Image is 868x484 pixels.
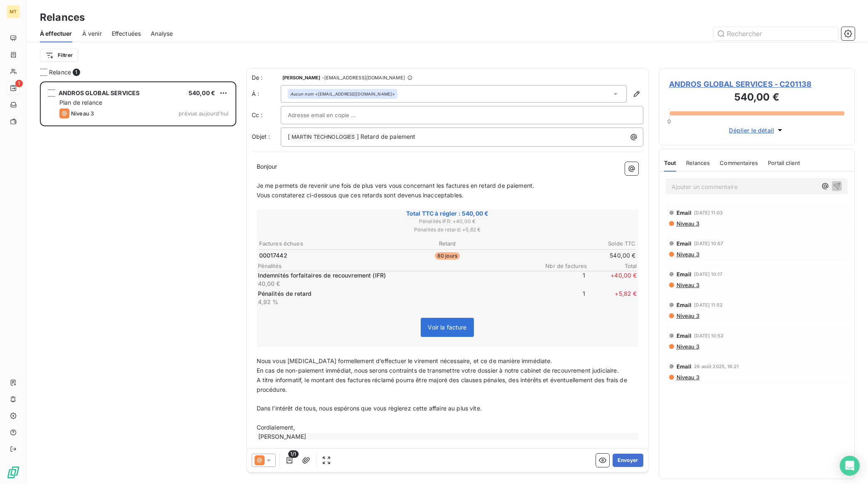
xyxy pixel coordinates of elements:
span: Niveau 3 [676,374,699,381]
span: Plan de relance [59,99,102,106]
span: ANDROS GLOBAL SERVICES - C201138 [669,79,845,90]
td: 540,00 € [511,251,636,260]
p: Pénalités de retard [258,290,534,298]
span: Email [677,302,692,308]
div: grid [40,81,236,484]
span: Je me permets de revenir une fois de plus vers vous concernant les factures en retard de paiement. [257,182,535,189]
span: [DATE] 10:52 [694,333,723,338]
div: Open Intercom Messenger [840,456,860,476]
span: Commentaires [720,160,758,166]
span: Email [677,332,692,339]
span: Pénalités [258,263,537,269]
span: À venir [82,29,102,38]
span: Relance [49,68,71,76]
span: [DATE] 11:03 [694,210,723,215]
span: + 5,82 € [587,290,637,306]
span: Email [677,209,692,216]
span: Voir la facture [428,324,466,331]
label: À : [252,90,281,98]
span: Nous vous [MEDICAL_DATA] formellement d’effectuer le virement nécessaire, et ce de manière immédi... [257,357,552,364]
span: Relances [686,160,710,166]
span: [DATE] 11:52 [694,302,723,307]
span: 26 août 2025, 16:21 [694,364,739,369]
span: Pénalités de retard : + 5,82 € [258,226,637,233]
span: À effectuer [40,29,72,38]
span: Total [587,263,637,269]
input: Adresse email en copie ... [288,109,377,121]
span: Pénalités IFR : + 40,00 € [258,218,637,225]
span: Niveau 3 [676,343,699,350]
span: Vous constaterez ci-dessous que ces retards sont devenus inacceptables. [257,192,464,199]
span: 1 [536,271,586,288]
th: Retard [385,239,510,248]
label: Cc : [252,111,281,119]
span: Niveau 3 [676,282,699,288]
span: Cordialement, [257,424,295,431]
th: Solde TTC [511,239,636,248]
span: Niveau 3 [676,251,699,258]
span: [DATE] 10:57 [694,241,723,246]
span: 1 [73,69,80,76]
p: 4,92 % [258,298,534,306]
span: [DATE] 10:17 [694,272,722,277]
span: Objet : [252,133,270,140]
h3: Relances [40,10,85,25]
span: En cas de non-paiement immédiat, nous serons contraints de transmettre votre dossier à notre cabi... [257,367,619,374]
span: Déplier le détail [729,126,774,135]
span: ANDROS GLOBAL SERVICES [59,89,140,96]
span: 80 jours [435,252,460,260]
span: Niveau 3 [676,312,699,319]
div: <[EMAIL_ADDRESS][DOMAIN_NAME]> [290,91,395,97]
span: 540,00 € [189,89,215,96]
span: 0 [667,118,671,125]
span: 1 [15,80,23,87]
span: Email [677,240,692,247]
span: - [EMAIL_ADDRESS][DOMAIN_NAME] [322,75,405,80]
span: 1 [536,290,586,306]
div: MT [7,5,20,18]
button: Filtrer [40,49,78,62]
span: Total TTC à régler : 540,00 € [258,209,637,218]
span: Email [677,363,692,370]
img: Logo LeanPay [7,466,20,479]
p: 40,00 € [258,280,534,288]
span: Niveau 3 [71,110,94,117]
span: Tout [664,160,677,166]
span: + 40,00 € [587,271,637,288]
span: Analyse [151,29,173,38]
th: Factures échues [259,239,384,248]
h3: 540,00 € [669,90,845,106]
span: Email [677,271,692,278]
span: Portail client [768,160,800,166]
span: Effectuées [112,29,141,38]
span: [ [288,133,290,140]
span: [PERSON_NAME] [282,75,321,80]
span: Bonjour [257,163,277,170]
span: A titre informatif, le montant des factures réclamé pourra être majoré des clauses pénales, des i... [257,376,629,393]
span: prévue aujourd’hui [179,110,228,117]
span: Nbr de factures [537,263,587,269]
span: De : [252,74,281,82]
p: Indemnités forfaitaires de recouvrement (IFR) [258,271,534,280]
span: Niveau 3 [676,220,699,227]
span: MARTIN TECHNOLOGIES [290,133,356,142]
button: Déplier le détail [726,125,787,135]
button: Envoyer [613,454,643,467]
span: Dans l’intérêt de tous, nous espérons que vous règlerez cette affaire au plus vite. [257,405,482,412]
span: ] Retard de paiement [357,133,416,140]
input: Rechercher [714,27,838,40]
span: 1/1 [288,450,298,458]
em: Aucun nom [290,91,314,97]
span: 00017442 [259,251,287,260]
